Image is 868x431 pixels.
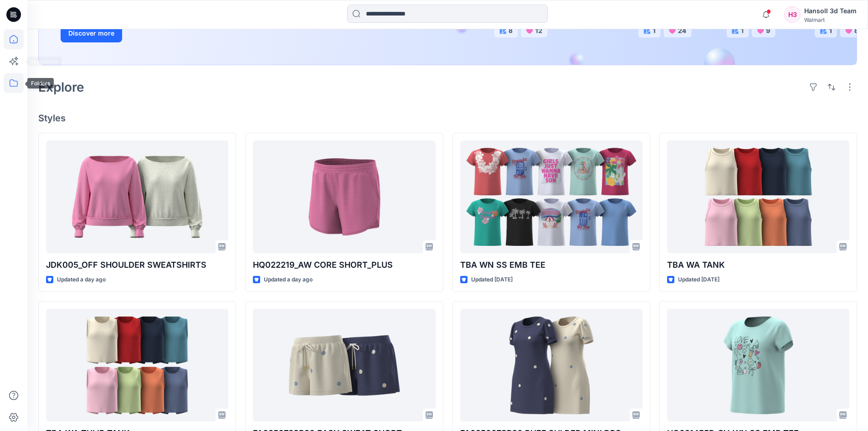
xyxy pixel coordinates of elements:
p: Updated a day ago [264,275,313,285]
a: FA025673SP26 EASY SWEAT SHORT [253,309,435,421]
a: Discover more [61,24,266,42]
a: TBA WA TULIP TANK [46,309,228,421]
a: TBA WA TANK [667,140,849,253]
p: Updated [DATE] [471,275,513,285]
button: Discover more [61,24,122,42]
a: FA025667SP26 PUFF SHLDER MINI DRS [460,309,642,421]
a: HQ021455P_GV_WN SS EMB TEE [667,309,849,421]
p: Updated a day ago [57,275,106,285]
p: TBA WN SS EMB TEE [460,259,642,271]
h4: Styles [38,113,857,124]
p: TBA WA TANK [667,259,849,271]
a: HQ022219_AW CORE SHORT_PLUS [253,140,435,253]
a: JDK005_OFF SHOULDER SWEATSHIRTS [46,140,228,253]
div: Walmart [804,16,857,23]
p: HQ022219_AW CORE SHORT_PLUS [253,259,435,271]
p: JDK005_OFF SHOULDER SWEATSHIRTS [46,259,228,271]
div: H3 [784,6,801,23]
h2: Explore [38,80,84,94]
p: Updated [DATE] [678,275,719,285]
a: TBA WN SS EMB TEE [460,140,642,253]
div: Hansoll 3d Team [804,5,857,16]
